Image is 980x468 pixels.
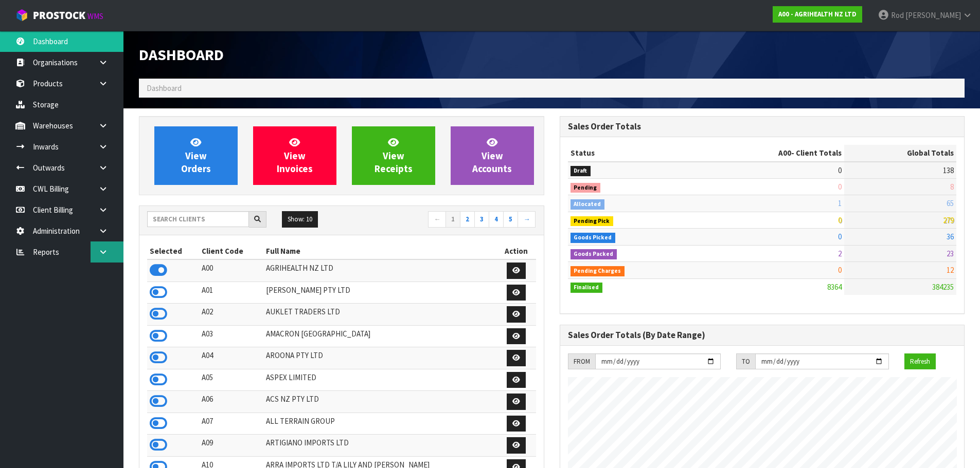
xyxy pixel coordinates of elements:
span: 65 [947,198,954,208]
span: [PERSON_NAME] [905,10,961,20]
a: ViewOrders [154,126,238,185]
span: View Accounts [472,136,512,175]
td: A02 [199,304,264,326]
span: 0 [838,165,842,175]
a: ViewReceipts [352,126,435,185]
img: cube-alt.png [15,9,28,22]
button: Refresh [904,353,936,370]
div: TO [736,353,755,370]
th: Status [568,145,697,161]
small: WMS [87,11,103,21]
td: AROONA PTY LTD [263,347,496,369]
td: A07 [199,413,264,435]
td: A05 [199,369,264,391]
span: 279 [943,215,954,225]
span: View Invoices [277,136,313,175]
td: AGRIHEALTH NZ LTD [263,259,496,282]
span: 2 [838,249,842,258]
th: Full Name [263,243,496,259]
a: ViewInvoices [253,126,336,185]
span: Rod [891,10,904,20]
a: 1 [446,211,460,228]
span: Dashboard [139,45,224,64]
span: Pending [571,183,601,193]
th: Client Code [199,243,264,259]
a: → [518,211,536,228]
td: A04 [199,347,264,369]
th: - Client Totals [696,145,844,161]
th: Global Totals [844,145,956,161]
input: Search clients [147,211,249,227]
span: 36 [947,232,954,241]
nav: Page navigation [349,211,536,229]
td: A06 [199,391,264,413]
a: 3 [474,211,489,228]
span: Goods Packed [571,249,617,259]
a: ViewAccounts [451,126,534,185]
span: Draft [571,166,591,176]
div: FROM [568,353,595,370]
a: 2 [460,211,475,228]
td: ASPEX LIMITED [263,369,496,391]
span: 8364 [827,282,842,292]
td: ALL TERRAIN GROUP [263,413,496,435]
span: 384235 [932,282,954,292]
td: A03 [199,325,264,347]
span: Dashboard [147,83,182,93]
span: Pending Pick [571,216,614,227]
td: A09 [199,435,264,457]
a: 4 [489,211,504,228]
span: 23 [947,249,954,258]
span: A00 [778,148,791,158]
th: Action [497,243,536,259]
h3: Sales Order Totals (By Date Range) [568,330,957,340]
td: A00 [199,259,264,282]
span: View Receipts [375,136,413,175]
span: View Orders [181,136,211,175]
span: Goods Picked [571,233,616,243]
span: 0 [838,215,842,225]
span: 1 [838,198,842,208]
span: 8 [950,182,954,192]
span: Pending Charges [571,266,625,276]
span: 138 [943,165,954,175]
span: Finalised [571,283,603,293]
h3: Sales Order Totals [568,122,957,132]
span: ProStock [33,9,85,22]
span: 12 [947,265,954,275]
td: ACS NZ PTY LTD [263,391,496,413]
span: 0 [838,232,842,241]
span: Allocated [571,199,605,210]
button: Show: 10 [282,211,318,228]
td: ARTIGIANO IMPORTS LTD [263,435,496,457]
strong: A00 - AGRIHEALTH NZ LTD [778,10,857,18]
td: AMACRON [GEOGRAPHIC_DATA] [263,325,496,347]
td: [PERSON_NAME] PTY LTD [263,282,496,304]
span: 0 [838,265,842,275]
td: A01 [199,282,264,304]
span: 0 [838,182,842,192]
a: ← [428,211,446,228]
a: A00 - AGRIHEALTH NZ LTD [773,6,862,23]
th: Selected [147,243,199,259]
td: AUKLET TRADERS LTD [263,304,496,326]
a: 5 [503,211,518,228]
